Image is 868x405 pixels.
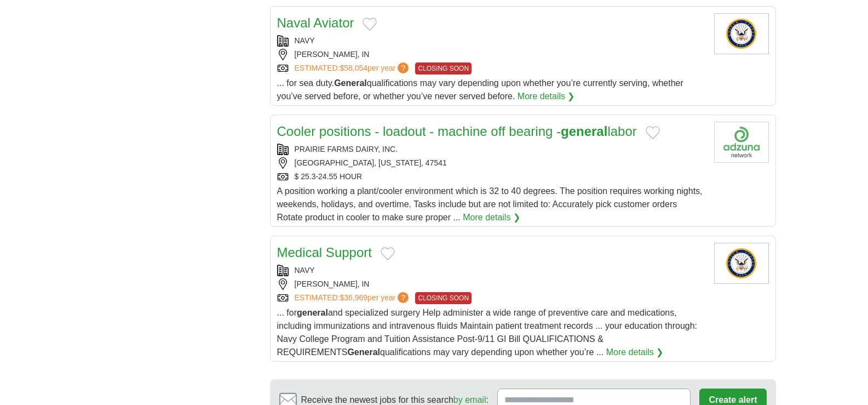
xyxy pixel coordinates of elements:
img: Company logo [714,122,769,163]
button: Add to favorite jobs [363,18,377,31]
div: PRAIRIE FARMS DAIRY, INC. [277,144,705,155]
a: Medical Support [277,245,372,260]
a: More details ❯ [518,90,575,103]
a: NAVY [295,36,315,45]
div: [PERSON_NAME], IN [277,49,705,60]
div: $ 25.3-24.55 HOUR [277,171,705,182]
img: U.S. Navy logo [714,243,769,284]
img: U.S. Navy logo [714,13,769,54]
span: ? [398,62,409,73]
strong: General [334,78,367,88]
strong: general [297,308,328,317]
span: ... for sea duty. qualifications may vary depending upon whether you’re currently serving, whethe... [277,78,683,101]
span: CLOSING SOON [415,292,472,304]
a: Naval Aviator [277,15,354,30]
a: Cooler positions - loadout - machine off bearing -generallabor [277,124,637,139]
span: ? [398,292,409,303]
button: Add to favorite jobs [646,126,660,139]
a: NAVY [295,266,315,275]
strong: general [561,124,607,139]
strong: General [347,347,380,357]
a: More details ❯ [606,346,664,359]
span: CLOSING SOON [415,62,472,75]
span: A position working a plant/cooler environment which is 32 to 40 degrees. The position requires wo... [277,186,703,222]
button: Add to favorite jobs [381,247,395,260]
a: by email [453,395,486,404]
div: [PERSON_NAME], IN [277,278,705,290]
a: ESTIMATED:$36,969per year? [295,292,411,304]
span: $58,054 [340,64,367,72]
div: [GEOGRAPHIC_DATA], [US_STATE], 47541 [277,157,705,169]
a: ESTIMATED:$58,054per year? [295,62,411,75]
a: More details ❯ [463,211,520,224]
span: ... for and specialized surgery Help administer a wide range of preventive care and medications, ... [277,308,698,357]
span: $36,969 [340,293,367,302]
